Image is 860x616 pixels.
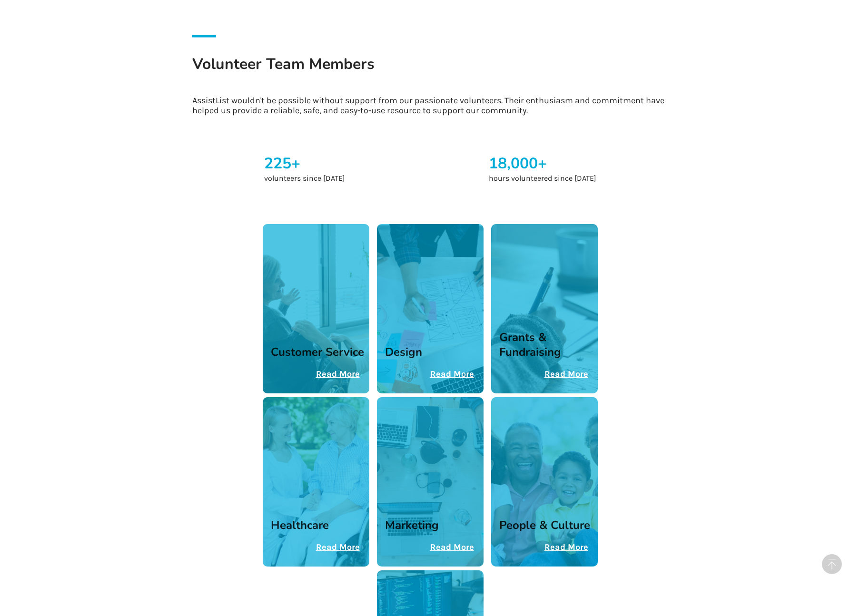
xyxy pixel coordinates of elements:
[544,542,588,552] u: Read More
[499,518,590,533] h3: People & Culture
[385,518,439,533] h3: Marketing
[264,173,345,184] p: volunteers since [DATE]
[430,369,474,379] u: Read More
[385,345,422,360] h3: Design
[316,542,360,552] u: Read More
[271,345,364,360] h3: Customer Service
[192,96,668,116] p: AssistList wouldn't be possible without support from our passionate volunteers. Their enthusiasm ...
[489,173,596,184] p: hours volunteered since [DATE]
[316,369,360,379] u: Read More
[192,54,668,88] h1: Volunteer Team Members
[544,369,588,379] u: Read More
[489,154,596,173] h1: 18,000+
[264,154,345,173] h1: 225+
[271,518,329,533] h3: Healthcare
[499,330,598,360] h3: Grants & Fundraising
[430,542,474,552] u: Read More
